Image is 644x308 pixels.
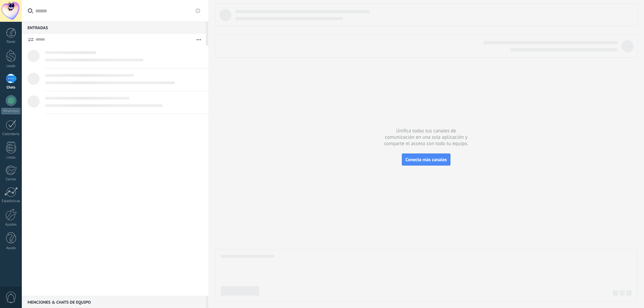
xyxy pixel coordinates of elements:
div: Entradas [22,21,206,34]
span: Conecta más canales [406,157,447,163]
div: Ayuda [1,246,21,250]
div: Chats [1,85,21,90]
div: Leads [1,64,21,68]
button: Conecta más canales [402,153,450,166]
div: Menciones & Chats de equipo [22,296,206,308]
div: Correo [1,177,21,182]
div: Panel [1,40,21,44]
div: Estadísticas [1,199,21,203]
div: WhatsApp [1,108,20,114]
div: Ajustes [1,223,21,227]
div: Listas [1,156,21,160]
div: Calendario [1,132,21,136]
